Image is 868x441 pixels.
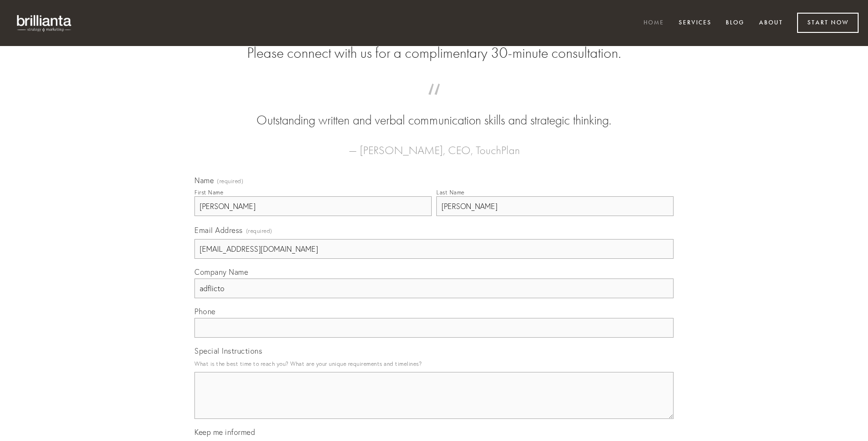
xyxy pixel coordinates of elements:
[246,224,272,237] span: (required)
[194,189,223,196] div: First Name
[797,13,859,33] a: Start Now
[720,15,751,31] a: Blog
[436,189,465,196] div: Last Name
[194,346,262,356] span: Special Instructions
[637,15,670,31] a: Home
[194,176,214,185] span: Name
[194,225,243,235] span: Email Address
[194,357,674,370] p: What is the best time to reach you? What are your unique requirements and timelines?
[209,93,659,130] blockquote: Outstanding written and verbal communication skills and strategic thinking.
[753,15,789,31] a: About
[673,15,718,31] a: Services
[9,9,80,37] img: brillianta - research, strategy, marketing
[209,130,659,160] figcaption: — [PERSON_NAME], CEO, TouchPlan
[194,427,255,437] span: Keep me informed
[194,44,674,62] h2: Please connect with us for a complimentary 30-minute consultation.
[194,307,216,316] span: Phone
[194,267,248,277] span: Company Name
[217,178,243,184] span: (required)
[209,93,659,111] span: “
